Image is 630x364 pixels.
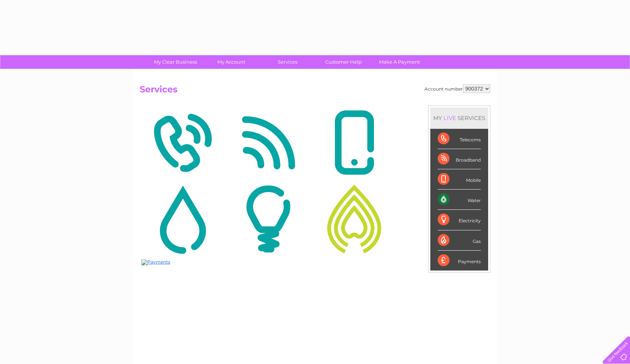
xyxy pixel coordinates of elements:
[424,84,490,93] div: Account number
[145,55,206,69] a: My Clear Business
[313,55,374,69] a: Customer Help
[257,55,318,69] a: Services
[438,210,481,230] div: Electricity
[227,107,309,179] img: Broadband
[430,107,488,128] div: MY SERVICES
[141,107,224,179] img: Telecoms
[201,55,262,69] a: My Account
[442,114,458,121] div: LIVE
[438,129,481,149] div: Telecoms
[438,169,481,190] div: Mobile
[141,259,170,265] img: Payments
[227,183,309,255] img: Electricity
[438,190,481,210] div: Water
[438,251,481,271] div: Payments
[313,107,395,179] img: Mobile
[438,149,481,169] div: Broadband
[313,183,395,255] img: Gas
[141,183,224,255] img: Water
[140,84,490,98] h2: Services
[369,55,430,69] a: Make A Payment
[438,230,481,251] div: Gas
